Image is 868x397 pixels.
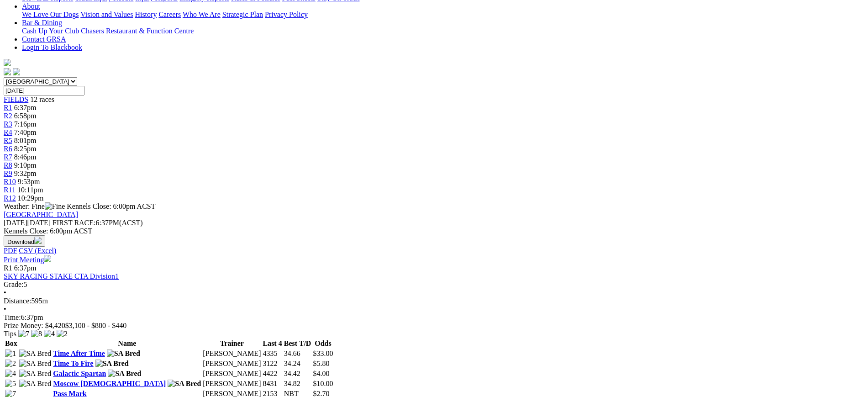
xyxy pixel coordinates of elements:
span: 8:46pm [14,153,37,161]
span: 7:40pm [14,128,37,136]
img: 2 [5,360,16,368]
th: Best T/D [284,339,312,348]
button: Download [4,235,45,247]
span: 8:01pm [14,137,37,144]
img: SA Bred [19,380,52,388]
td: 34.66 [284,349,312,358]
span: Time: [4,313,21,321]
span: R1 [4,264,12,272]
a: R4 [4,128,12,136]
a: Time After Time [53,349,105,357]
a: R11 [4,186,16,194]
a: R7 [4,153,12,161]
a: R5 [4,137,12,144]
a: Careers [158,11,181,18]
a: Time To Fire [53,360,93,367]
span: 7:16pm [14,120,37,128]
a: Bar & Dining [22,19,62,26]
div: 595m [4,297,864,305]
img: Fine [45,202,65,211]
th: Odds [312,339,333,348]
th: Name [53,339,201,348]
img: 1 [5,349,16,358]
a: R12 [4,194,16,202]
a: R6 [4,145,12,153]
img: logo-grsa-white.png [4,59,11,66]
a: Galactic Spartan [53,370,106,377]
span: FIRST RACE: [53,219,95,227]
div: Kennels Close: 6:00pm ACST [4,227,864,235]
th: Last 4 [262,339,282,348]
a: CSV (Excel) [19,247,56,254]
td: 3122 [262,359,282,368]
span: • [4,305,6,313]
a: Vision and Values [80,11,133,18]
td: 34.82 [284,379,312,388]
div: 6:37pm [4,313,864,322]
img: SA Bred [107,349,140,358]
span: 9:53pm [18,178,40,185]
a: Moscow [DEMOGRAPHIC_DATA] [53,380,166,387]
span: $33.00 [313,349,333,357]
input: Select date [4,86,84,95]
a: [GEOGRAPHIC_DATA] [4,211,78,218]
img: 5 [5,380,16,388]
span: [DATE] [4,219,51,227]
a: History [135,11,157,18]
td: 34.24 [284,359,312,368]
span: $10.00 [313,380,333,387]
img: 7 [18,330,29,338]
img: SA Bred [108,370,141,378]
span: $5.80 [313,360,329,367]
img: 2 [57,330,68,338]
img: 8 [31,330,42,338]
span: • [4,289,6,296]
td: [PERSON_NAME] [202,379,261,388]
span: Box [5,339,17,347]
span: 6:58pm [14,112,37,120]
a: Login To Blackbook [22,43,82,51]
a: Cash Up Your Club [22,27,79,35]
td: [PERSON_NAME] [202,369,261,378]
span: 8:25pm [14,145,37,153]
td: 34.42 [284,369,312,378]
span: 9:32pm [14,169,37,177]
span: 10:11pm [17,186,43,194]
span: $4.00 [313,370,329,377]
span: [DATE] [4,219,27,227]
img: twitter.svg [13,68,20,75]
span: Tips [4,330,16,338]
a: Chasers Restaurant & Function Centre [81,27,194,35]
a: FIELDS [4,95,28,103]
img: SA Bred [95,360,129,368]
div: Download [4,247,864,255]
a: R1 [4,104,12,111]
a: R10 [4,178,16,185]
span: Grade: [4,281,24,288]
a: R9 [4,169,12,177]
td: [PERSON_NAME] [202,349,261,358]
th: Trainer [202,339,261,348]
span: R2 [4,112,12,120]
td: [PERSON_NAME] [202,359,261,368]
a: About [22,2,40,10]
span: Weather: Fine [4,202,67,210]
div: About [22,11,864,19]
img: SA Bred [19,370,52,378]
a: R3 [4,120,12,128]
img: SA Bred [19,360,52,368]
a: SKY RACING STAKE CTA Division1 [4,272,119,280]
td: 4422 [262,369,282,378]
a: Who We Are [183,11,221,18]
td: 8431 [262,379,282,388]
img: SA Bred [168,380,201,388]
span: 10:29pm [18,194,44,202]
